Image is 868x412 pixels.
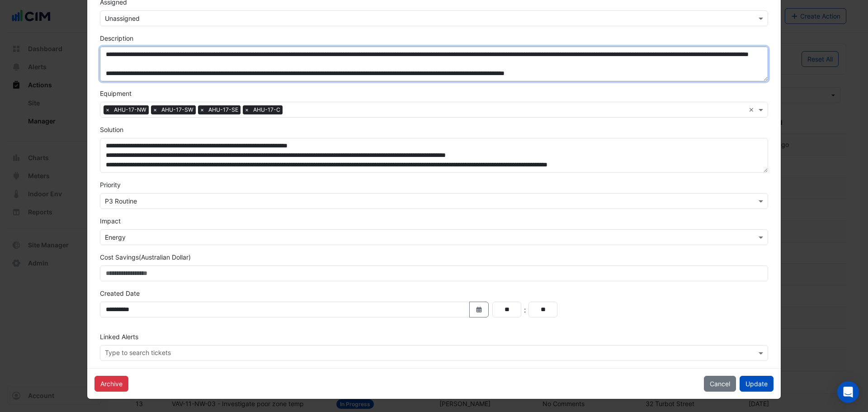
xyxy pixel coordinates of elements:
span: AHU-17-SE [206,105,241,114]
label: Cost Savings (Australian Dollar) [100,252,191,262]
button: Cancel [704,376,736,392]
button: Update [740,376,774,392]
label: Impact [100,216,121,226]
label: Linked Alerts [100,332,138,341]
label: Solution [100,125,123,134]
button: Archive [94,376,128,392]
span: Clear [749,105,756,114]
span: × [243,105,251,114]
input: Minutes [528,302,557,317]
div: Type to search tickets [104,348,171,360]
fa-icon: Select Date [475,306,483,313]
span: × [198,105,206,114]
label: Description [100,33,133,43]
span: AHU-17-NW [112,105,149,114]
label: Created Date [100,289,140,298]
span: AHU-17-SW [159,105,196,114]
span: AHU-17-C [251,105,283,114]
label: Equipment [100,89,132,98]
div: Open Intercom Messenger [837,381,859,403]
div: : [521,304,528,315]
label: Priority [100,180,121,189]
span: × [151,105,159,114]
input: Hours [492,302,521,317]
span: × [104,105,112,114]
